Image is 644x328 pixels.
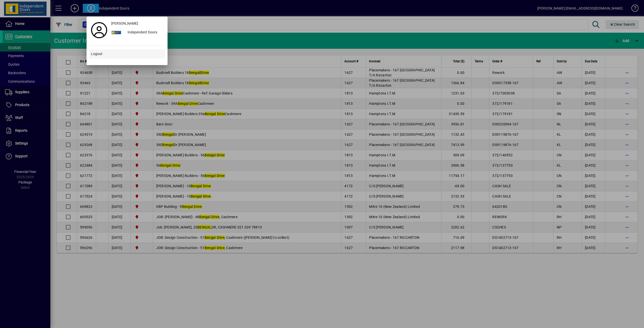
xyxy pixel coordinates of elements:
a: [PERSON_NAME] [109,19,165,28]
div: Independent Doors [124,28,165,37]
a: Profile [89,26,109,35]
span: Logout [91,51,102,57]
button: Independent Doors [109,28,165,37]
span: [PERSON_NAME] [111,21,138,26]
button: Logout [89,50,165,59]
